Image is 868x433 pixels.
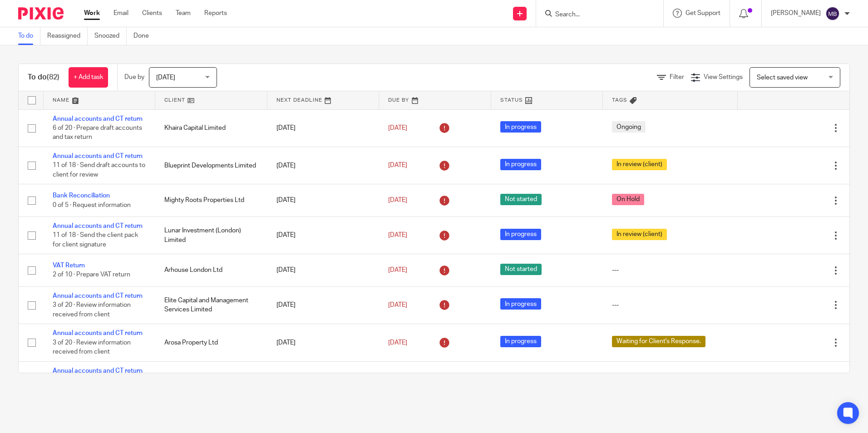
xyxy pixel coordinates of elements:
span: 11 of 18 · Send the client pack for client signature [53,232,138,248]
td: Arhouse London Ltd [155,254,267,286]
a: + Add task [69,67,108,88]
span: 2 of 10 · Prepare VAT return [53,272,130,278]
span: On Hold [612,194,644,205]
span: 3 of 20 · Review information received from client [53,340,131,355]
a: To do [18,27,40,45]
a: Reports [204,9,227,18]
span: [DATE] [388,267,407,273]
span: Get Support [686,10,720,16]
td: [DATE] [267,147,379,184]
a: Annual accounts and CT return [53,293,143,299]
span: Filter [670,74,684,80]
span: Waiting for Client's Response. [612,336,705,347]
a: Annual accounts and CT return [53,223,143,229]
span: Ongoing [612,121,646,133]
span: 6 of 20 · Prepare draft accounts and tax return [53,125,142,141]
span: 11 of 18 · Send draft accounts to client for review [53,162,145,178]
td: [DATE] [267,109,379,147]
a: Done [133,27,156,45]
td: Arosa Property Ltd [155,324,267,361]
td: [DATE] [267,361,379,399]
a: Snoozed [94,27,127,45]
span: [DATE] [388,340,407,346]
td: [DATE] [267,184,379,216]
p: Due by [124,73,144,82]
span: Tags [612,98,627,103]
input: Search [554,11,636,19]
span: View Settings [704,74,743,80]
img: svg%3E [825,6,840,21]
a: Email [113,9,128,18]
td: Mercycircles Spv 10 Limited [155,361,267,399]
td: [DATE] [267,216,379,254]
a: Annual accounts and CT return [53,153,143,159]
td: Lunar Investment (London) Limited [155,216,267,254]
span: In progress [500,229,541,240]
a: Reassigned [47,27,88,45]
span: Select saved view [757,74,808,81]
a: Annual accounts and CT return [53,330,143,336]
td: [DATE] [267,254,379,286]
span: [DATE] [156,74,175,81]
td: Khaira Capital Limited [155,109,267,147]
a: Bank Reconciliation [53,192,110,199]
td: Elite Capital and Management Services Limited [155,286,267,324]
span: Not started [500,194,542,205]
a: Team [176,9,191,18]
span: In review (client) [612,229,667,240]
a: Annual accounts and CT return [53,368,143,374]
span: In progress [500,336,541,347]
span: In progress [500,159,541,170]
td: Mighty Roots Properties Ltd [155,184,267,216]
span: 3 of 20 · Review information received from client [53,302,131,318]
td: Blueprint Developments Limited [155,147,267,184]
a: Annual accounts and CT return [53,116,143,122]
h1: To do [28,73,59,82]
span: [DATE] [388,197,407,203]
span: [DATE] [388,302,407,308]
div: --- [612,266,728,275]
span: [DATE] [388,232,407,238]
td: [DATE] [267,324,379,361]
div: --- [612,300,728,310]
a: VAT Return [53,262,85,269]
td: [DATE] [267,286,379,324]
img: Pixie [18,7,64,20]
span: 0 of 5 · Request information [53,202,131,208]
span: In progress [500,298,541,310]
span: [DATE] [388,162,407,169]
a: Work [84,9,100,18]
span: In progress [500,121,541,133]
p: [PERSON_NAME] [771,9,821,18]
span: Not started [500,264,542,275]
a: Clients [142,9,162,18]
span: In review (client) [612,159,667,170]
span: (82) [47,74,59,81]
span: [DATE] [388,125,407,131]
